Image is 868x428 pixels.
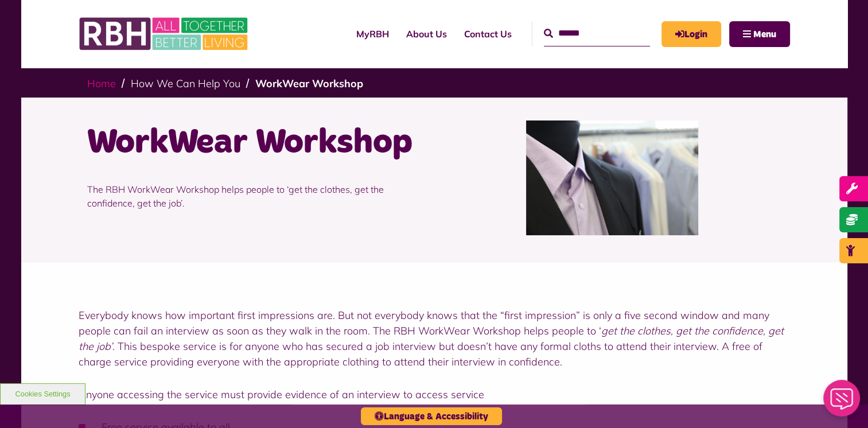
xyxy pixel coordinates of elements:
[79,308,790,369] p: Everybody knows how important first impressions are. But not everybody knows that the “first impr...
[87,77,116,90] a: Home
[456,18,520,49] a: Contact Us
[87,165,426,227] p: The RBH WorkWear Workshop helps people to ‘get the clothes, get the confidence, get the job’.
[255,77,363,90] a: WorkWear Workshop
[398,18,456,49] a: About Us
[816,376,868,428] iframe: Netcall Web Assistant for live chat
[544,21,650,46] input: Search
[87,120,426,165] h1: WorkWear Workshop
[79,387,790,402] p: Anyone accessing the service must provide evidence of an interview to access service
[79,324,784,353] em: get the clothes, get the confidence, get the job’
[131,77,240,90] a: How We Can Help You
[348,18,398,49] a: MyRBH
[729,21,790,47] button: Navigation
[79,11,251,56] img: RBH
[526,120,698,235] img: Workwear Shop 1
[361,407,502,425] button: Language & Accessibility
[753,30,776,39] span: Menu
[661,21,721,47] a: MyRBH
